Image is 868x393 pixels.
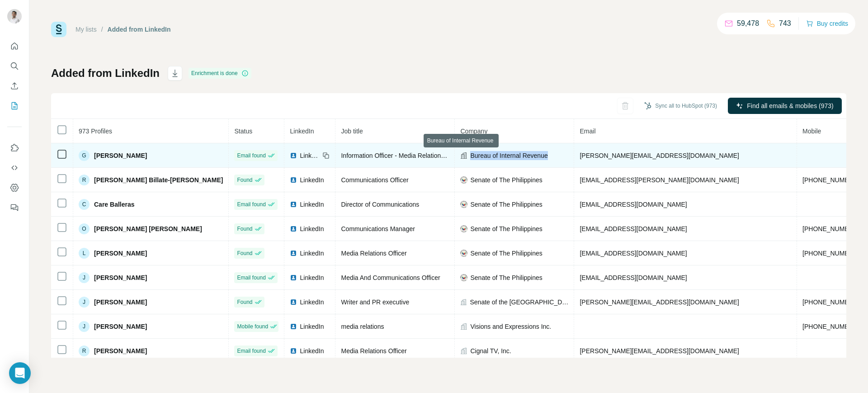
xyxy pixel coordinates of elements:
[300,175,324,185] span: LinkedIn
[580,152,739,159] span: [PERSON_NAME][EMAIL_ADDRESS][DOMAIN_NAME]
[802,128,821,135] span: Mobile
[341,225,415,232] span: Communications Manager
[94,346,147,355] span: [PERSON_NAME]
[470,200,542,209] span: Senate of The Philippines
[460,128,487,135] span: Company
[638,99,723,113] button: Sync all to HubSpot (973)
[580,128,595,135] span: Email
[7,199,22,216] button: Feedback
[460,274,467,281] img: company-logo
[237,152,265,160] span: Email found
[300,346,324,355] span: LinkedIn
[79,175,90,185] div: R
[580,347,739,355] span: [PERSON_NAME][EMAIL_ADDRESS][DOMAIN_NAME]
[341,128,363,135] span: Job title
[7,58,22,74] button: Search
[341,201,419,208] span: Director of Communications
[290,250,297,257] img: LinkedIn logo
[9,362,31,384] div: Open Intercom Messenger
[237,322,268,331] span: Mobile found
[237,347,265,355] span: Email found
[341,176,408,184] span: Communications Officer
[580,298,739,306] span: [PERSON_NAME][EMAIL_ADDRESS][DOMAIN_NAME]
[94,200,135,209] span: Care Balleras
[290,298,297,306] img: LinkedIn logo
[300,151,320,160] span: LinkedIn
[290,128,314,135] span: LinkedIn
[51,22,66,37] img: Surfe Logo
[300,200,324,209] span: LinkedIn
[290,323,297,330] img: LinkedIn logo
[580,201,687,208] span: [EMAIL_ADDRESS][DOMAIN_NAME]
[234,128,252,135] span: Status
[237,176,252,184] span: Found
[79,248,90,259] div: L
[300,322,324,331] span: LinkedIn
[237,298,252,306] span: Found
[802,176,859,184] span: [PHONE_NUMBER]
[470,249,542,258] span: Senate of The Philippines
[341,250,406,257] span: Media Relations Officer
[94,224,202,233] span: [PERSON_NAME] [PERSON_NAME]
[341,298,409,306] span: Writer and PR executive
[7,180,22,196] button: Dashboard
[237,225,252,233] span: Found
[300,249,324,258] span: LinkedIn
[802,298,859,306] span: [PHONE_NUMBER]
[460,201,467,208] img: company-logo
[802,225,859,232] span: [PHONE_NUMBER]
[94,322,147,331] span: [PERSON_NAME]
[94,151,147,160] span: [PERSON_NAME]
[470,298,568,307] span: Senate of the [GEOGRAPHIC_DATA]
[580,250,687,257] span: [EMAIL_ADDRESS][DOMAIN_NAME]
[341,347,406,355] span: Media Relations Officer
[341,152,465,159] span: Information Officer - Media Relations (PIED)
[580,176,739,184] span: [EMAIL_ADDRESS][PERSON_NAME][DOMAIN_NAME]
[290,152,297,159] img: LinkedIn logo
[470,224,542,233] span: Senate of The Philippines
[79,321,90,332] div: J
[7,160,22,176] button: Use Surfe API
[737,18,759,29] p: 59,478
[79,346,90,356] div: R
[7,78,22,94] button: Enrich CSV
[237,200,265,208] span: Email found
[237,274,265,282] span: Email found
[7,38,22,54] button: Quick start
[460,250,467,257] img: company-logo
[300,273,324,282] span: LinkedIn
[189,68,251,79] div: Enrichment is done
[802,250,859,257] span: [PHONE_NUMBER]
[79,150,90,161] div: G
[747,101,833,110] span: Find all emails & mobiles (973)
[290,201,297,208] img: LinkedIn logo
[300,298,324,307] span: LinkedIn
[75,26,97,33] a: My lists
[7,98,22,114] button: My lists
[94,249,147,258] span: [PERSON_NAME]
[94,273,147,282] span: [PERSON_NAME]
[51,66,160,80] h1: Added from LinkedIn
[300,224,324,233] span: LinkedIn
[779,18,791,29] p: 743
[460,225,467,232] img: company-logo
[79,223,90,234] div: O
[7,9,22,24] img: Avatar
[341,274,440,281] span: Media And Communications Officer
[94,175,223,185] span: [PERSON_NAME] Billate-[PERSON_NAME]
[108,25,171,34] div: Added from LinkedIn
[290,347,297,355] img: LinkedIn logo
[580,274,687,281] span: [EMAIL_ADDRESS][DOMAIN_NAME]
[806,17,848,30] button: Buy credits
[728,98,842,114] button: Find all emails & mobiles (973)
[79,128,112,135] span: 973 Profiles
[460,176,467,184] img: company-logo
[79,297,90,308] div: J
[802,323,859,330] span: [PHONE_NUMBER]
[290,225,297,232] img: LinkedIn logo
[7,140,22,156] button: Use Surfe on LinkedIn
[470,273,542,282] span: Senate of The Philippines
[470,346,511,355] span: Cignal TV, Inc.
[470,322,551,331] span: Visions and Expressions Inc.
[101,25,103,34] li: /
